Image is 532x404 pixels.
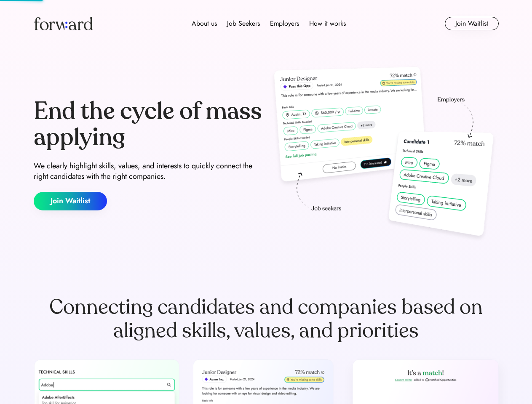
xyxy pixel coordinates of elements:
img: hero-image.png [270,64,499,245]
div: How it works [309,19,346,29]
img: Forward logo [34,17,93,30]
button: Join Waitlist [34,192,107,210]
div: About us [192,19,217,29]
div: Connecting candidates and companies based on aligned skills, values, and priorities [34,295,499,343]
div: Job Seekers [227,19,260,29]
button: Join Waitlist [445,17,499,30]
div: Employers [270,19,299,29]
div: End the cycle of mass applying [34,98,263,150]
div: We clearly highlight skills, values, and interests to quickly connect the right candidates with t... [34,161,263,182]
